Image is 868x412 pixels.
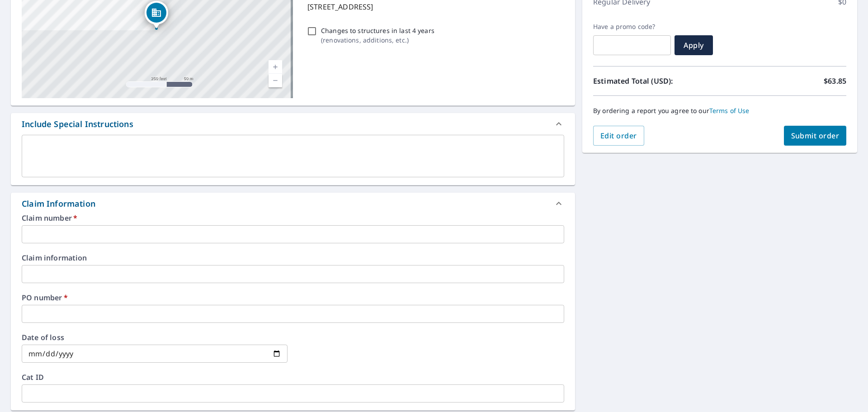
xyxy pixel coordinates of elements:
button: Edit order [593,126,644,146]
div: Include Special Instructions [22,118,133,130]
a: Current Level 17, Zoom Out [269,74,282,87]
p: [STREET_ADDRESS] [307,1,561,12]
p: By ordering a report you agree to our [593,107,846,115]
div: Include Special Instructions [11,113,575,135]
p: $63.85 [824,76,846,86]
label: Have a promo code? [593,23,671,31]
label: PO number [22,294,564,301]
span: Apply [682,40,706,50]
div: Claim Information [11,193,575,214]
button: Submit order [784,126,847,146]
div: Dropped pin, building 1, Commercial property, 857 W Princeton Ave Roseburg, OR 97471 [145,1,168,29]
span: Edit order [600,131,637,141]
label: Cat ID [22,374,564,381]
label: Date of loss [22,334,288,341]
div: Claim Information [22,198,95,210]
p: Changes to structures in last 4 years [321,26,434,35]
label: Claim information [22,254,564,261]
button: Apply [675,35,713,55]
span: Submit order [791,131,840,141]
p: ( renovations, additions, etc. ) [321,35,434,45]
a: Terms of Use [709,106,750,115]
a: Current Level 17, Zoom In [269,60,282,74]
label: Claim number [22,214,564,222]
p: Estimated Total (USD): [593,76,720,86]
